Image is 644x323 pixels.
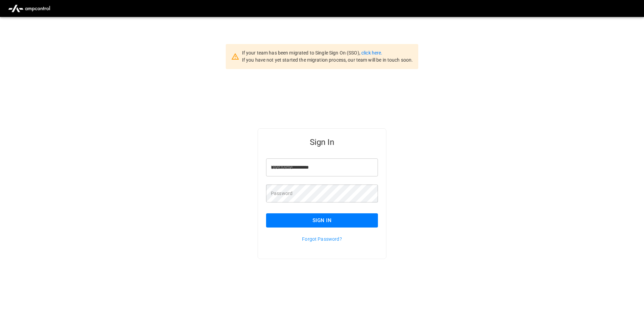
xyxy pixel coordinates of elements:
img: ampcontrol.io logo [5,2,53,15]
p: Forgot Password? [266,236,378,242]
button: Sign In [266,213,378,228]
span: If you have not yet started the migration process, our team will be in touch soon. [242,57,413,63]
h5: Sign In [266,137,378,148]
a: click here. [361,50,382,56]
span: If your team has been migrated to Single Sign On (SSO), [242,50,361,56]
